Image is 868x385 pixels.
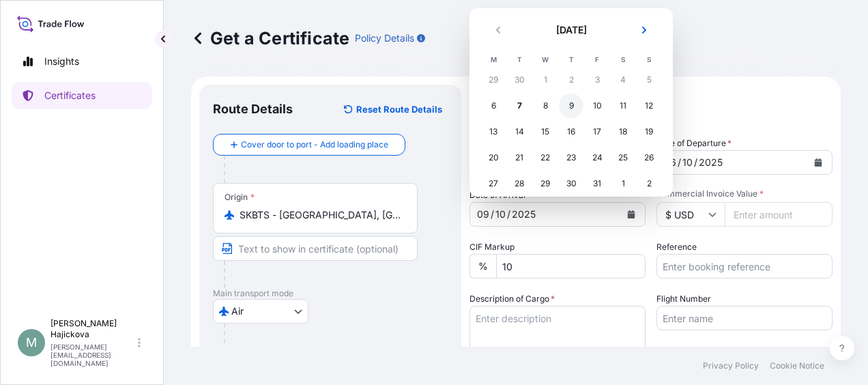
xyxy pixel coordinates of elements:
[636,52,662,67] th: S
[481,145,506,170] div: Monday 20 October 2025
[241,138,388,152] span: Cover door to port - Add loading place
[725,202,833,227] input: Enter amount
[480,52,662,197] table: October 2025
[533,145,558,170] div: Wednesday 22 October 2025
[533,119,558,144] div: Wednesday 15 October 2025
[656,254,833,279] input: Enter booking reference
[481,68,506,92] div: Monday 29 September 2025
[26,336,37,350] span: M
[585,171,609,196] div: Friday 31 October 2025
[585,68,609,92] div: Friday 3 October 2025
[656,137,732,150] span: Date of Departure
[507,94,532,118] div: Today, Tuesday 7 October 2025
[355,31,414,45] p: Policy Details
[611,68,635,92] div: Saturday 4 October 2025
[213,101,293,117] p: Route Details
[476,206,491,223] div: day,
[559,171,583,196] div: Thursday 30 October 2025
[225,192,255,203] div: Origin
[481,119,506,144] div: Monday 13 October 2025
[521,23,621,37] h2: [DATE]
[12,48,152,75] a: Insights
[585,119,609,144] div: Friday 17 October 2025
[559,68,583,92] div: Thursday 2 October 2025
[620,203,642,225] button: Calendar
[558,52,584,67] th: T
[480,52,506,67] th: M
[611,145,635,170] div: Saturday 25 October 2025
[356,102,442,116] p: Reset Route Details
[510,206,537,223] div: year,
[611,119,635,144] div: Saturday 18 October 2025
[559,94,583,118] div: Thursday 9 October 2025 selected
[637,145,661,170] div: Sunday 26 October 2025
[506,52,532,67] th: T
[50,318,135,340] p: [PERSON_NAME] Hajickova
[770,360,824,371] a: Cookie Notice
[231,304,244,318] span: Air
[481,171,506,196] div: Monday 27 October 2025
[681,154,694,171] div: month,
[703,360,759,371] a: Privacy Policy
[637,94,661,118] div: Sunday 12 October 2025
[533,171,558,196] div: Wednesday 29 October 2025
[337,98,448,120] button: Reset Route Details
[637,171,661,196] div: Sunday 2 November 2025
[469,292,555,306] label: Description of Cargo
[481,94,506,118] div: Monday 6 October 2025, First available date
[533,94,558,118] div: Wednesday 8 October 2025
[611,94,635,118] div: Saturday 11 October 2025
[656,240,697,254] label: Reference
[491,206,494,223] div: /
[496,254,646,279] input: Enter percentage between 0 and 10%
[584,52,610,67] th: F
[807,152,829,173] button: Calendar
[637,119,661,144] div: Sunday 19 October 2025
[483,19,513,41] button: Previous
[507,206,510,223] div: /
[585,94,609,118] div: Friday 10 October 2025
[610,52,636,67] th: S
[678,154,681,171] div: /
[213,299,308,324] button: Select transport
[469,254,496,279] div: %
[213,134,405,156] button: Cover door to port - Add loading place
[656,306,833,330] input: Enter name
[694,154,697,171] div: /
[611,171,635,196] div: Saturday 1 November 2025
[213,288,448,299] p: Main transport mode
[507,119,532,144] div: Tuesday 14 October 2025
[533,68,558,92] div: Wednesday 1 October 2025
[559,119,583,144] div: Thursday 16 October 2025
[532,52,558,67] th: W
[585,145,609,170] div: Friday 24 October 2025
[656,292,711,306] label: Flight Number
[50,343,135,367] p: [PERSON_NAME][EMAIL_ADDRESS][DOMAIN_NAME]
[507,145,532,170] div: Tuesday 21 October 2025
[213,236,418,261] input: Text to appear on certificate
[637,68,661,92] div: Sunday 5 October 2025
[469,8,673,197] section: Calendar
[494,206,507,223] div: month,
[629,19,659,41] button: Next
[507,68,532,92] div: Tuesday 30 September 2025
[191,27,349,49] p: Get a Certificate
[240,208,401,222] input: Origin
[697,154,724,171] div: year,
[469,240,515,254] label: CIF Markup
[480,19,662,197] div: October 2025
[559,145,583,170] div: Thursday 23 October 2025
[12,82,152,109] a: Certificates
[44,89,96,102] p: Certificates
[656,188,833,199] span: Commercial Invoice Value
[507,171,532,196] div: Tuesday 28 October 2025
[44,55,79,68] p: Insights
